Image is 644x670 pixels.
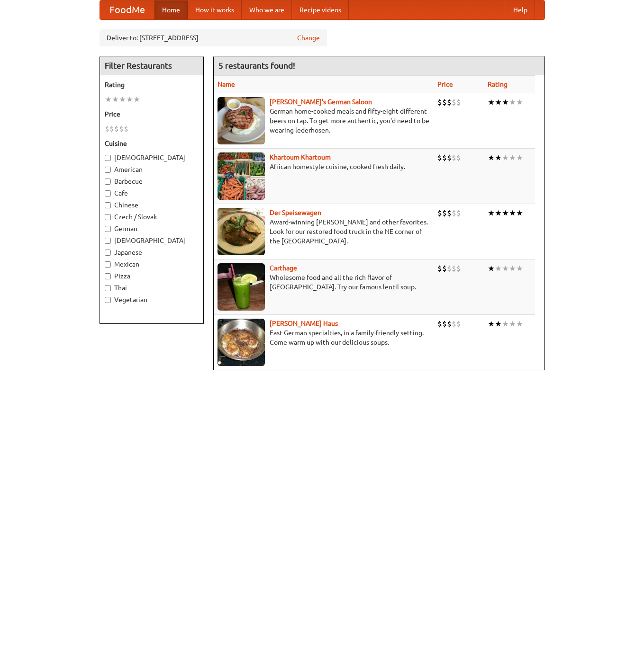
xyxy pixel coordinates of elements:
[105,139,199,148] h5: Cuisine
[188,0,242,19] a: How it works
[109,124,114,134] li: $
[105,236,199,245] label: [DEMOGRAPHIC_DATA]
[442,152,447,163] li: $
[105,238,111,244] input: [DEMOGRAPHIC_DATA]
[502,152,509,163] li: ★
[270,153,331,161] a: Khartoum Khartoum
[105,188,199,198] label: Cafe
[218,162,430,171] p: African homestyle cuisine, cooked fresh daily.
[292,0,349,19] a: Recipe videos
[119,124,124,134] li: $
[218,273,430,292] p: Wholesome food and all the rich flavor of [GEOGRAPHIC_DATA]. Try our famous lentil soup.
[105,109,199,119] h5: Price
[452,263,456,274] li: $
[218,80,235,88] a: Name
[437,152,442,163] li: $
[509,319,516,329] li: ★
[270,264,297,272] a: Carthage
[218,319,265,366] img: kohlhaus.jpg
[154,0,188,19] a: Home
[105,248,199,257] label: Japanese
[105,226,111,232] input: German
[488,263,495,274] li: ★
[456,319,461,329] li: $
[133,94,140,105] li: ★
[495,152,502,163] li: ★
[488,97,495,107] li: ★
[488,80,508,88] a: Rating
[105,212,199,222] label: Czech / Slovak
[452,152,456,163] li: $
[495,319,502,329] li: ★
[502,319,509,329] li: ★
[105,202,111,208] input: Chinese
[488,208,495,218] li: ★
[218,152,265,200] img: khartoum.jpg
[456,263,461,274] li: $
[105,124,109,134] li: $
[270,320,338,327] a: [PERSON_NAME] Haus
[100,56,203,75] h4: Filter Restaurants
[437,97,442,107] li: $
[270,98,372,106] a: [PERSON_NAME]'s German Saloon
[442,263,447,274] li: $
[452,97,456,107] li: $
[456,152,461,163] li: $
[124,124,128,134] li: $
[105,261,111,268] input: Mexican
[218,107,430,135] p: German home-cooked meals and fifty-eight different beers on tap. To get more authentic, you'd nee...
[105,153,199,162] label: [DEMOGRAPHIC_DATA]
[114,124,119,134] li: $
[105,177,199,186] label: Barbecue
[105,155,111,161] input: [DEMOGRAPHIC_DATA]
[218,328,430,347] p: East German specialties, in a family-friendly setting. Come warm up with our delicious soups.
[506,0,535,19] a: Help
[126,94,133,105] li: ★
[105,200,199,210] label: Chinese
[218,208,265,255] img: speisewagen.jpg
[105,165,199,174] label: American
[105,224,199,233] label: German
[100,29,327,46] div: Deliver to: [STREET_ADDRESS]
[218,263,265,311] img: carthage.jpg
[105,295,199,304] label: Vegetarian
[442,319,447,329] li: $
[105,250,111,256] input: Japanese
[242,0,292,19] a: Who we are
[452,319,456,329] li: $
[112,94,119,105] li: ★
[105,167,111,173] input: American
[119,94,126,105] li: ★
[452,208,456,218] li: $
[437,319,442,329] li: $
[105,271,199,281] label: Pizza
[105,94,112,105] li: ★
[447,152,452,163] li: $
[442,97,447,107] li: $
[516,208,523,218] li: ★
[488,152,495,163] li: ★
[105,273,111,279] input: Pizza
[509,263,516,274] li: ★
[270,209,321,216] a: Der Speisewagen
[105,80,199,89] h5: Rating
[297,33,320,43] a: Change
[502,263,509,274] li: ★
[100,0,154,19] a: FoodMe
[447,319,452,329] li: $
[447,263,452,274] li: $
[218,61,295,70] ng-pluralize: 5 restaurants found!
[447,208,452,218] li: $
[502,97,509,107] li: ★
[105,259,199,269] label: Mexican
[495,208,502,218] li: ★
[105,179,111,185] input: Barbecue
[442,208,447,218] li: $
[509,97,516,107] li: ★
[509,152,516,163] li: ★
[495,97,502,107] li: ★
